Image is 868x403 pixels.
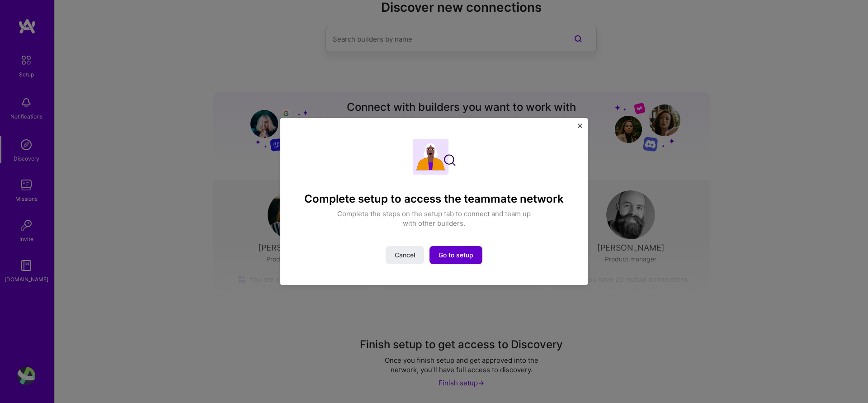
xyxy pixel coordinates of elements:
[413,139,456,175] img: Complete setup illustration
[395,251,415,260] span: Cancel
[386,246,424,264] button: Cancel
[429,246,482,264] button: Go to setup
[439,251,473,260] span: Go to setup
[304,193,564,206] h4: Complete setup to access the teammate network
[332,209,536,228] p: Complete the steps on the setup tab to connect and team up with other builders.
[578,123,582,133] button: Close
